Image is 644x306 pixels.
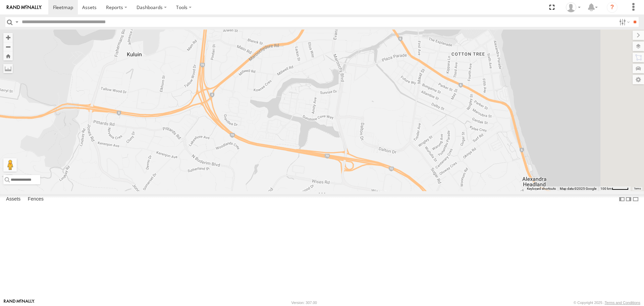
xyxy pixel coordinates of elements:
[634,187,641,190] a: Terms (opens in new tab)
[560,187,596,190] span: Map data ©2025 Google
[632,194,639,204] label: Hide Summary Table
[291,301,317,305] div: Version: 307.00
[7,5,42,10] img: rand-logo.svg
[3,42,13,51] button: Zoom out
[527,186,556,191] button: Keyboard shortcuts
[3,51,13,60] button: Zoom Home
[605,301,640,305] a: Terms and Conditions
[3,195,24,204] label: Assets
[625,194,632,204] label: Dock Summary Table to the Right
[4,299,35,306] a: Visit our Website
[619,194,625,204] label: Dock Summary Table to the Left
[600,187,612,190] span: 100 km
[616,17,631,27] label: Search Filter Options
[607,2,618,13] i: ?
[3,158,17,172] button: Drag Pegman onto the map to open Street View
[24,195,47,204] label: Fences
[633,75,644,84] label: Map Settings
[3,64,13,73] label: Measure
[14,17,19,27] label: Search Query
[3,33,13,42] button: Zoom in
[574,301,640,305] div: © Copyright 2025 -
[563,2,583,12] div: Yiannis Kaplandis
[598,186,631,191] button: Map Scale: 100 km per 46 pixels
